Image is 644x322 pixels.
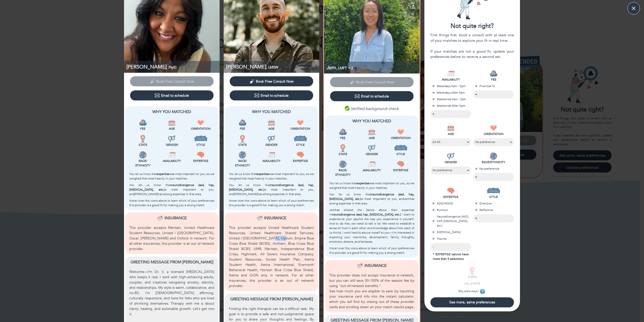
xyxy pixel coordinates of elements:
[139,151,147,159] img: Race/<br />Ethnicity
[230,90,313,100] button: Email to schedule
[158,159,185,163] p: Availability
[490,70,497,77] img: FEE
[229,126,256,131] p: Fee
[197,119,205,126] img: Orientation
[258,159,285,163] p: Availability
[332,212,401,217] b: neurodivergence (asd, hsp, [MEDICAL_DATA], etc.)
[447,187,455,195] img: EXPERTISE
[430,32,514,59] div: First things first: book a consult with at least one of your matches to explore your fit in real ...
[430,84,471,88] p: Weekdays 9am - 5pm
[226,63,319,70] p: [PERSON_NAME]
[129,269,214,317] p: Welcome—I’m Dr. V, a licensed [MEDICAL_DATA] who keeps it real. I work with high-achieving adults...
[430,297,514,307] button: See more, same preferences
[229,198,314,207] p: Hover over the icons above to learn which of your preferences this provider is a good fit for, ma...
[430,90,471,95] p: Weekdays After 5pm
[473,77,514,82] p: FEE
[157,172,169,176] b: expertise
[268,119,275,126] img: Age
[129,109,214,115] p: Why You Matched
[129,259,214,265] p: Greeting message from [PERSON_NAME]
[387,168,414,172] p: Expertise
[430,236,471,241] p: Trauma
[432,300,512,305] span: See more, same preferences
[329,192,414,206] p: You let us know that is most important to you, and Jem has strong expertise in that area.
[129,198,214,207] p: Hover over the icons above to learn which of your preferences this provider is a good fit for, ma...
[230,76,313,86] button: Book Free Consult Now
[487,187,500,195] img: STYLE
[329,208,414,244] p: Jem has shared the below about their expertise in : I want to experience your psyche the way you ...
[452,275,493,279] p: STATE
[129,135,156,147] div: This provider is licensed to work in your state.
[357,181,369,185] b: expertise
[229,159,256,168] p: Race/ Ethnicity
[468,267,476,275] img: STATE
[168,151,176,159] img: Availability
[387,136,414,140] p: Orientation
[430,132,471,136] p: AGE
[287,142,314,147] p: Style
[430,77,471,82] p: AVAILABILITY
[264,215,286,221] p: Insurance
[287,159,314,163] p: Expertise
[397,160,405,168] img: Expertise
[194,135,208,142] img: Style
[129,183,214,196] p: You let us know that is most important to you, and [PERSON_NAME] has strong expertise in that area.
[139,119,147,126] img: Fee
[256,79,294,84] span: Book Free Consult Now
[368,160,376,168] img: Availability
[473,201,514,206] p: Directive
[129,172,214,181] p: You let us know that was most important to you, so we weighed that most heavily in your matches.
[239,135,246,142] img: State
[258,142,285,147] p: Gender
[430,97,471,101] p: Weekends 9am - 5pm
[130,90,214,100] button: Email to schedule
[130,79,214,83] span: This provider has not yet shared their calendar link. Please email the provider to schedule
[329,181,414,190] p: You let us know that was most important to you, so we weighed that most heavily in your matches.
[430,251,471,261] p: * EXPERTISE cannot have more than 5 selections
[229,135,256,147] div: This provider is licensed to work in your state.
[129,225,214,252] p: This provider accepts Meritain, United Healthcare Student Resources, United / [GEOGRAPHIC_DATA], ...
[452,288,493,295] p: Why state stays?
[339,144,347,152] img: State
[355,94,389,99] div: Email to schedule
[358,168,385,172] p: Availability
[358,136,385,140] p: Age
[197,151,205,159] img: Expertise
[447,124,455,132] img: AGE
[387,152,414,156] p: Style
[430,201,471,206] p: ADD/ADHD
[239,151,246,159] img: Race/<br />Ethnicity
[268,151,275,159] img: Availability
[139,135,147,142] img: State
[329,246,414,255] p: Hover over the icons above to learn which of your preferences this provider is a good fit for, ma...
[158,142,185,147] p: Gender
[473,166,514,171] p: No preference
[490,124,497,132] img: ORIENTATION
[187,126,214,131] p: Orientation
[329,273,414,289] p: This provider does not accept insurance in-network, but you can still save 30-100% of the session...
[329,289,414,310] p: See how much you are eligible to save by inputting your insurance card info into the instant calc...
[297,119,304,126] img: Orientation
[490,152,497,160] img: RACE/ETHNICITY
[447,152,455,160] img: GENDER
[155,93,189,98] div: Email to schedule
[229,172,314,181] p: You let us know that was most important to you, so we weighed that most heavily in your matches.
[187,142,214,147] p: Style
[129,183,214,192] b: neurodivergence (asd, hsp, [MEDICAL_DATA], etc.)
[368,144,376,152] img: Gender
[239,119,246,126] img: Fee
[430,214,471,228] p: Neurodivergence (ASD, HSP, [MEDICAL_DATA], etc.)
[329,136,356,140] p: Fee
[168,135,176,142] img: Gender
[473,84,514,88] p: Prioritize fit
[329,168,356,177] p: Race/ Ethnicity
[430,160,471,164] p: GENDER
[297,151,304,159] img: Expertise
[129,159,156,168] p: Race/ Ethnicity
[168,119,176,126] img: Age
[165,215,187,221] p: Insurance
[229,225,314,289] p: This provider accepts United Healthcare Student Resources, United Healthcare Shared Services, Uni...
[329,192,414,201] b: neurodivergence (asd, hsp, [MEDICAL_DATA], etc.)
[167,65,176,70] span: , PsyD
[266,65,278,70] span: , LMSW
